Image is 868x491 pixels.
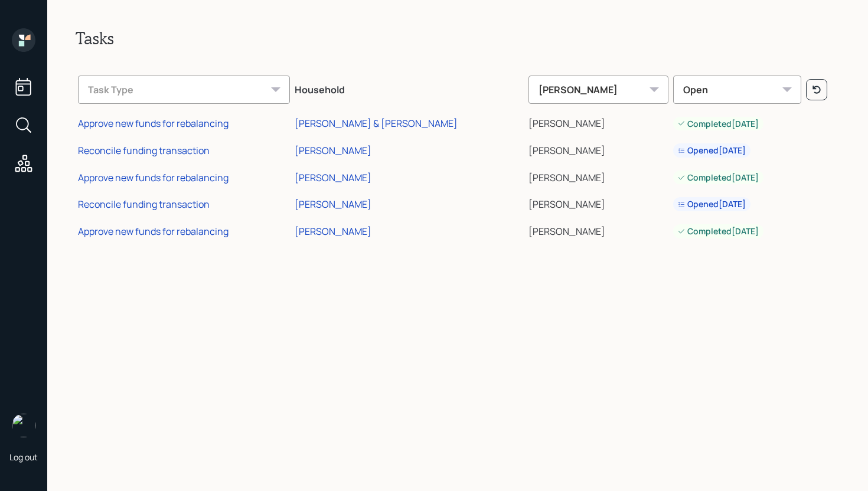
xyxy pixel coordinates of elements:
[678,145,746,156] div: Opened [DATE]
[295,144,371,157] div: [PERSON_NAME]
[678,198,746,210] div: Opened [DATE]
[78,198,210,211] div: Reconcile funding transaction
[78,76,290,104] div: Task Type
[295,171,371,184] div: [PERSON_NAME]
[526,162,671,189] td: [PERSON_NAME]
[526,216,671,243] td: [PERSON_NAME]
[78,117,229,130] div: Approve new funds for rebalancing
[295,225,371,238] div: [PERSON_NAME]
[292,67,526,109] th: Household
[528,76,668,104] div: [PERSON_NAME]
[295,117,458,130] div: [PERSON_NAME] & [PERSON_NAME]
[678,172,759,184] div: Completed [DATE]
[526,189,671,216] td: [PERSON_NAME]
[12,414,35,437] img: james-distasi-headshot.png
[678,225,759,237] div: Completed [DATE]
[526,135,671,162] td: [PERSON_NAME]
[9,451,38,463] div: Log out
[526,109,671,136] td: [PERSON_NAME]
[78,144,210,157] div: Reconcile funding transaction
[78,225,229,238] div: Approve new funds for rebalancing
[295,198,371,211] div: [PERSON_NAME]
[678,118,759,130] div: Completed [DATE]
[76,28,840,48] h2: Tasks
[78,171,229,184] div: Approve new funds for rebalancing
[673,76,801,104] div: Open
